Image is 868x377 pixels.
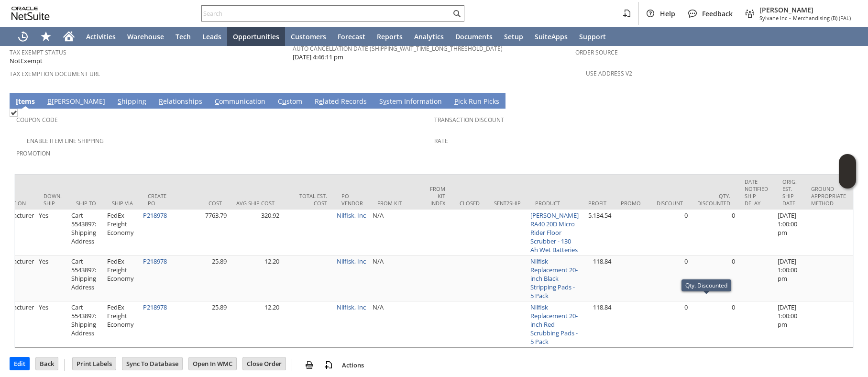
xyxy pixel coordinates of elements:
a: Relationships [156,97,205,107]
span: Documents [455,32,493,41]
iframe: Click here to launch Oracle Guided Learning Help Panel [839,154,856,188]
td: 7763.79 [176,210,229,255]
a: Warehouse [121,27,170,46]
a: Unrolled view on [841,95,853,106]
span: [DATE] 4:46:11 pm [293,53,343,62]
a: [PERSON_NAME] RA40 20D Micro Rider Floor Scrubber - 130 Ah Wet Batteries [530,211,579,254]
a: Rate [434,137,448,145]
span: y [383,97,386,106]
input: Open In WMC [189,357,236,370]
a: Auto Cancellation Date (shipping_wait_time_long_threshold_date) [293,44,503,53]
td: FedEx Freight Economy [105,301,141,347]
span: P [454,97,458,106]
svg: Recent Records [17,31,29,42]
a: Communication [212,97,268,107]
td: 320.92 [229,210,282,255]
td: N/A [370,301,423,347]
td: 0 [690,255,737,301]
td: 0 [649,255,690,301]
span: C [215,97,219,106]
div: Ground Appropriate Method [811,185,846,207]
td: 0 [690,301,737,347]
a: Items [13,97,37,107]
a: P218978 [143,303,167,311]
a: Nilfisk, Inc [337,303,366,311]
a: B[PERSON_NAME] [45,97,108,107]
a: Related Records [312,97,369,107]
div: PO Vendor [341,192,363,207]
td: 0 [649,210,690,255]
td: FedEx Freight Economy [105,210,141,255]
div: Cost [184,200,222,207]
td: Cart 5543897: Shipping Address [69,301,105,347]
div: From Kit [377,200,416,207]
span: Help [660,9,675,18]
td: N/A [370,210,423,255]
a: Forecast [332,27,371,46]
div: Qty. Discounted [697,192,730,207]
td: [DATE] 1:00:00 pm [775,301,804,347]
input: Search [202,8,451,19]
span: u [282,97,286,106]
span: NotExempt [10,56,43,66]
span: e [319,97,323,106]
span: Opportunities [233,32,279,41]
input: Close Order [243,357,286,370]
div: Total Est. Cost [289,192,327,207]
div: Closed [460,200,480,207]
span: Forecast [338,32,365,41]
div: Avg Ship Cost [236,200,275,207]
a: Nilfisk Replacement 20-inch Red Scrubbing Pads - 5 Pack [530,303,578,346]
td: [DATE] 1:00:00 pm [775,255,804,301]
div: Create PO [148,192,169,207]
span: Analytics [414,32,444,41]
a: Nilfisk, Inc [337,211,366,220]
td: Yes [36,301,69,347]
td: 12.20 [229,255,282,301]
a: Custom [275,97,305,107]
div: Shortcuts [34,27,57,46]
svg: Search [451,8,462,19]
div: Profit [588,200,606,207]
div: Date Notified Ship Delay [745,178,768,207]
a: Leads [197,27,227,46]
span: S [118,97,121,106]
td: [DATE] 1:00:00 pm [775,210,804,255]
span: R [159,97,163,106]
td: N/A [370,255,423,301]
div: Ship To [76,200,98,207]
td: 118.84 [581,255,614,301]
a: Tax Exempt Status [10,48,66,56]
span: [PERSON_NAME] [759,5,851,14]
span: Support [579,32,606,41]
span: Activities [86,32,116,41]
a: Enable Item Line Shipping [27,137,104,145]
input: Print Labels [73,357,116,370]
td: 0 [690,210,737,255]
span: B [47,97,52,106]
div: From Kit Index [430,185,445,207]
span: Tech [176,32,191,41]
a: Reports [371,27,408,46]
td: FedEx Freight Economy [105,255,141,301]
input: Sync To Database [122,357,182,370]
td: Yes [36,255,69,301]
a: Analytics [408,27,450,46]
div: Product [535,200,574,207]
td: 25.89 [176,301,229,347]
svg: logo [11,7,50,20]
a: P218978 [143,257,167,266]
a: P218978 [143,211,167,220]
a: Tech [170,27,197,46]
a: SuiteApps [529,27,573,46]
a: Nilfisk Replacement 20-inch Black Stripping Pads - 5 Pack [530,257,578,300]
a: Nilfisk, Inc [337,257,366,266]
img: print.svg [304,359,315,371]
span: - [789,14,791,22]
td: 12.20 [229,301,282,347]
span: Reports [377,32,403,41]
span: Oracle Guided Learning Widget. To move around, please hold and drag [839,172,856,189]
span: Merchandising (B) (FAL) [793,14,851,22]
a: Customers [285,27,332,46]
a: Support [573,27,612,46]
